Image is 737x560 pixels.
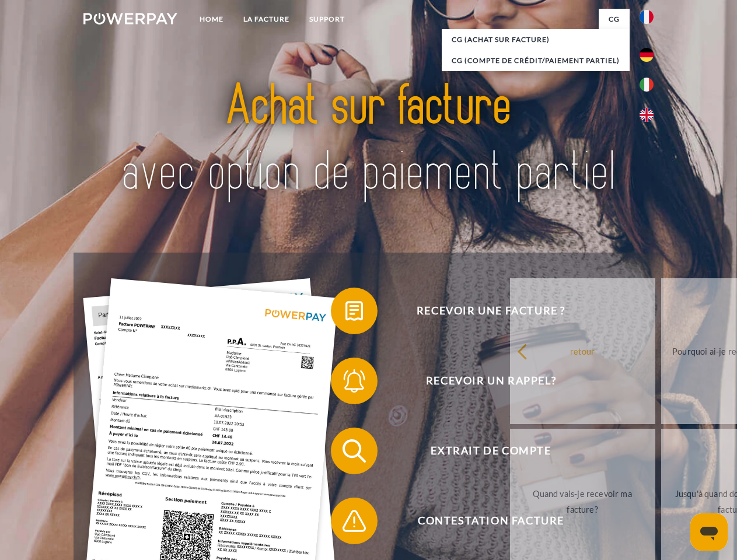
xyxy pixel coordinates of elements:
img: qb_warning.svg [340,506,369,535]
a: CG [599,9,630,30]
span: Contestation Facture [348,498,634,544]
img: fr [640,10,654,24]
div: Quand vais-je recevoir ma facture? [517,486,648,517]
img: logo-powerpay-white.svg [83,13,177,24]
img: it [640,78,654,92]
a: CG (achat sur facture) [442,29,630,50]
img: en [640,108,654,122]
div: retour [517,343,648,359]
button: Extrait de compte [331,428,634,474]
a: Support [299,9,355,30]
a: LA FACTURE [233,9,299,30]
span: Recevoir une facture ? [348,288,634,334]
span: Extrait de compte [348,428,634,474]
iframe: Bouton de lancement de la fenêtre de messagerie [690,513,728,551]
img: title-powerpay_fr.svg [111,56,626,223]
img: qb_bill.svg [340,296,369,325]
img: qb_bell.svg [340,366,369,395]
span: Recevoir un rappel? [348,358,634,404]
a: CG (Compte de crédit/paiement partiel) [442,50,630,71]
a: Home [190,9,233,30]
button: Contestation Facture [331,498,634,544]
img: qb_search.svg [340,436,369,466]
button: Recevoir une facture ? [331,288,634,334]
img: de [640,48,654,62]
button: Recevoir un rappel? [331,358,634,404]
